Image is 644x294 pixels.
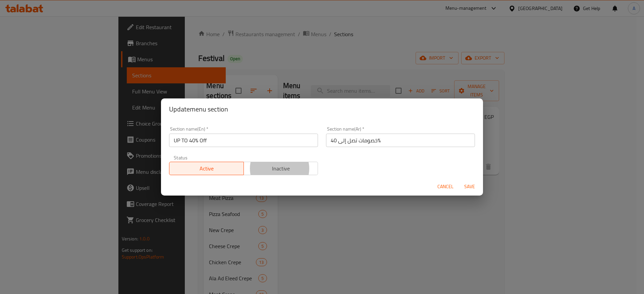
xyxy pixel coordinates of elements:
[172,164,241,173] span: Active
[326,134,475,147] input: Please enter section name(ar)
[462,182,478,191] span: Save
[437,182,453,191] span: Cancel
[244,162,318,175] button: Inactive
[459,180,480,193] button: Save
[169,104,475,115] h2: Update menu section
[247,164,316,173] span: Inactive
[169,162,244,175] button: Active
[435,180,456,193] button: Cancel
[169,134,318,147] input: Please enter section name(en)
